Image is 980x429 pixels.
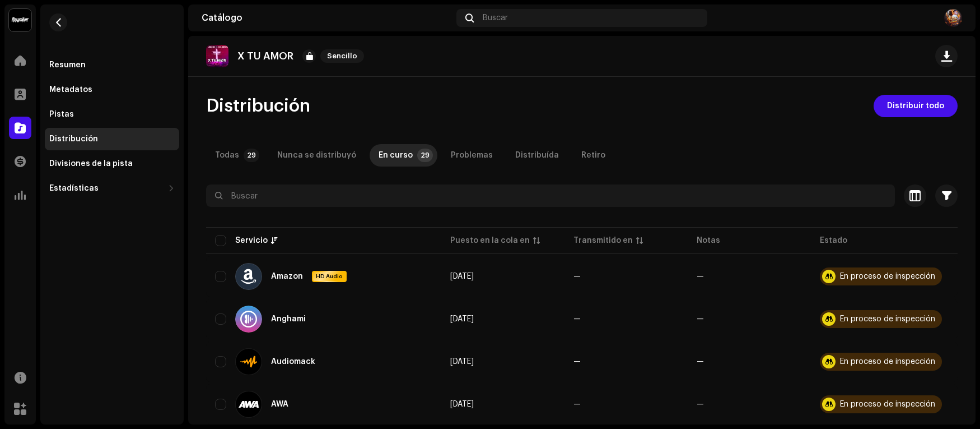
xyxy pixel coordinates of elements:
div: Anghami [271,315,306,323]
p: X TU AMOR [237,50,293,62]
div: Todas [215,144,239,167]
div: En proceso de inspección [840,358,935,366]
span: — [573,358,581,366]
div: Audiomack [271,358,315,366]
div: Transmitido en [573,235,633,246]
span: — [573,315,581,323]
re-a-table-badge: — [697,358,704,366]
div: Catálogo [202,13,452,22]
re-m-nav-dropdown: Estadísticas [45,177,179,200]
span: HD Audio [313,273,346,280]
div: Distribuída [515,144,559,167]
button: Distribuir todo [874,95,958,117]
p-badge: 29 [417,149,433,162]
div: Retiro [581,144,605,167]
div: Resumen [49,61,86,70]
div: Amazon [271,273,303,280]
span: Buscar [483,13,508,22]
span: 7 oct 2025 [450,400,474,408]
img: 10370c6a-d0e2-4592-b8a2-38f444b0ca44 [9,9,31,31]
div: Distribución [49,135,98,144]
span: Sencillo [320,49,364,63]
div: Divisiones de la pista [49,159,133,168]
span: 7 oct 2025 [450,315,474,323]
div: En curso [379,144,413,167]
re-m-nav-item: Divisiones de la pista [45,153,179,175]
re-a-table-badge: — [697,315,704,323]
div: En proceso de inspección [840,315,935,323]
re-m-nav-item: Metadatos [45,79,179,101]
re-a-table-badge: — [697,400,704,408]
re-m-nav-item: Distribución [45,128,179,150]
span: — [573,400,581,408]
span: Distribución [206,95,310,117]
div: Problemas [451,144,493,167]
img: 793b947c-3225-4a41-a4bd-e00977ca7bc1 [206,45,228,67]
div: Nunca se distribuyó [277,144,356,167]
span: Distribuir todo [887,95,944,117]
div: Puesto en la cola en [450,235,530,246]
div: En proceso de inspección [840,400,935,408]
div: Metadatos [49,85,92,94]
div: Estadísticas [49,184,99,193]
span: 7 oct 2025 [450,273,474,280]
div: Pistas [49,110,74,119]
p-badge: 29 [244,149,259,162]
span: — [573,273,581,280]
input: Buscar [206,184,895,207]
re-a-table-badge: — [697,273,704,280]
re-m-nav-item: Resumen [45,54,179,76]
div: AWA [271,400,288,408]
span: 7 oct 2025 [450,358,474,366]
div: Servicio [235,235,268,246]
img: 3296c135-750e-465b-85d3-29d23e6ee6b5 [944,9,962,27]
re-m-nav-item: Pistas [45,103,179,126]
div: En proceso de inspección [840,273,935,280]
